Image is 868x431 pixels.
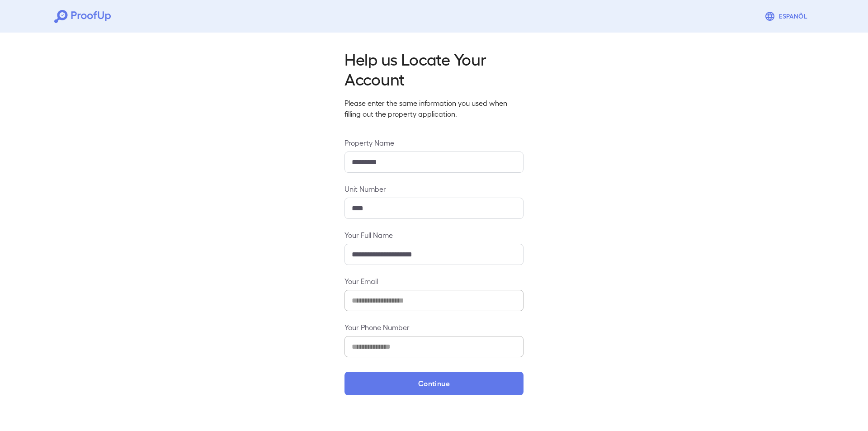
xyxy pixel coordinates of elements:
label: Unit Number [344,184,524,194]
button: Continue [344,372,524,395]
h2: Help us Locate Your Account [344,49,524,89]
button: Espanõl [761,7,814,25]
p: Please enter the same information you used when filling out the property application. [344,98,524,119]
label: Your Email [344,276,524,286]
label: Your Phone Number [344,322,524,332]
label: Property Name [344,137,524,148]
label: Your Full Name [344,230,524,240]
